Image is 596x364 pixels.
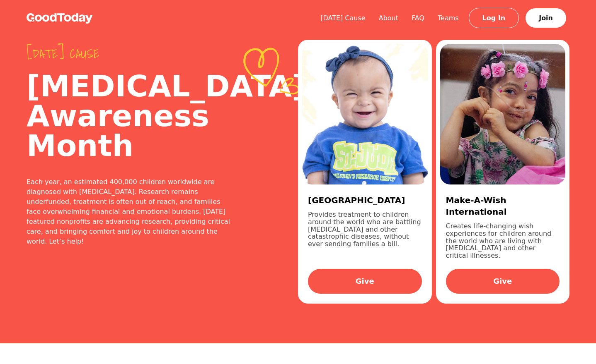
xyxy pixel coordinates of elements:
a: Give [308,269,422,294]
img: GoodToday [27,13,93,24]
a: FAQ [405,14,431,22]
a: [DATE] Cause [314,14,372,22]
a: Join [526,8,566,28]
h3: [GEOGRAPHIC_DATA] [308,194,422,206]
h3: Make-A-Wish International [446,194,560,218]
a: About [372,14,405,22]
img: 316c5655-ca1c-4f2a-9d7b-737dbdef2181.jpg [302,44,428,184]
img: 78cad692-667f-4c04-9f97-891d58d74145.jpg [440,44,566,184]
div: Each year, an estimated 400,000 children worldwide are diagnosed with [MEDICAL_DATA]. Research re... [27,177,232,247]
p: Provides treatment to children around the world who are battling [MEDICAL_DATA] and other catastr... [308,211,422,259]
a: Log In [469,8,519,28]
p: Creates life-changing wish experiences for children around the world who are living with [MEDICAL... [446,223,560,259]
a: Give [446,269,560,294]
a: Teams [431,14,465,22]
span: [DATE] cause [27,46,232,61]
h2: [MEDICAL_DATA] Awareness Month [27,71,232,160]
